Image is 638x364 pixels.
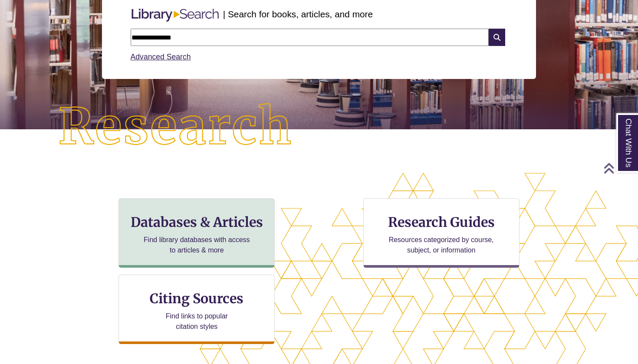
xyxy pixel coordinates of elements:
[155,311,239,332] p: Find links to popular citation styles
[118,198,275,268] a: Databases & Articles Find library databases with access to articles & more
[371,214,512,230] h3: Research Guides
[363,198,520,268] a: Research Guides Resources categorized by course, subject, or information
[385,235,498,256] p: Resources categorized by course, subject, or information
[127,5,223,25] img: Libary Search
[223,7,373,21] p: | Search for books, articles, and more
[603,162,636,174] a: Back to Top
[126,214,267,230] h3: Databases & Articles
[144,290,250,307] h3: Citing Sources
[489,29,505,46] i: Search
[32,77,319,177] img: Research
[131,52,191,61] a: Advanced Search
[118,275,275,344] a: Citing Sources Find links to popular citation styles
[140,235,253,256] p: Find library databases with access to articles & more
